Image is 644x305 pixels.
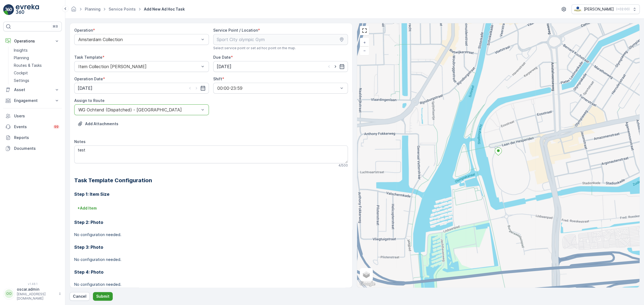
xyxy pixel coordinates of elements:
[74,219,348,226] h3: Step 2: Photo
[14,78,29,83] p: Settings
[77,205,97,211] p: + Add Item
[574,6,582,12] img: basis-logo_rgb2x.png
[74,282,348,287] p: No configuration needed.
[360,268,372,280] a: Layers
[14,38,51,44] p: Operations
[360,47,368,55] a: Zoom Out
[3,111,62,121] a: Users
[73,294,86,299] p: Cancel
[14,124,50,130] p: Events
[74,28,93,32] label: Operation
[3,121,62,132] a: Events99
[3,282,62,286] span: v 1.48.1
[74,139,86,144] label: Notes
[14,87,51,92] p: Asset
[96,294,109,299] p: Submit
[14,98,51,103] p: Engagement
[360,38,368,47] a: Zoom In
[363,40,366,45] span: +
[571,4,640,14] button: [PERSON_NAME](+02:00)
[74,269,348,275] h3: Step 4: Photo
[213,46,296,50] span: Select service point or set ad hoc point on the map.
[3,287,62,301] button: OOoscar.admin[EMAIL_ADDRESS][DOMAIN_NAME]
[14,113,60,119] p: Users
[143,6,186,12] span: Add New Ad Hoc Task
[3,36,62,47] button: Operations
[3,4,14,15] img: logo
[74,232,348,237] p: No configuration needed.
[74,98,105,103] label: Assign to Route
[3,132,62,143] a: Reports
[12,54,62,62] a: Planning
[360,26,368,35] a: View Fullscreen
[338,163,348,168] p: 4 / 500
[14,55,29,61] p: Planning
[358,280,376,287] img: Google
[74,191,348,197] h3: Step 1: Item Size
[17,287,56,292] p: oscar.admin
[74,244,348,250] h3: Step 3: Photo
[358,280,376,287] a: Open this area in Google Maps (opens a new window)
[74,204,100,213] button: +Add Item
[54,125,59,129] p: 99
[616,7,630,11] p: ( +02:00 )
[71,8,77,13] a: Homepage
[109,7,136,11] a: Service Points
[74,145,348,163] textarea: test
[14,135,60,140] p: Reports
[363,48,366,53] span: −
[53,24,58,29] p: ⌘B
[17,292,56,301] p: [EMAIL_ADDRESS][DOMAIN_NAME]
[14,146,60,151] p: Documents
[12,69,62,77] a: Cockpit
[74,77,103,81] label: Operation Date
[213,28,258,32] label: Service Point / Location
[5,289,13,298] div: OO
[85,121,118,127] p: Add Attachments
[70,292,90,301] button: Cancel
[74,176,348,184] h2: Task Template Configuration
[16,4,39,15] img: logo_light-DOdMpM7g.png
[213,77,222,81] label: Shift
[74,257,348,262] p: No configuration needed.
[213,55,231,59] label: Due Date
[74,120,122,128] button: Upload File
[213,61,348,72] input: dd/mm/yyyy
[74,55,102,59] label: Task Template
[3,95,62,106] button: Engagement
[12,62,62,69] a: Routes & Tasks
[85,7,101,11] a: Planning
[3,84,62,95] button: Asset
[12,47,62,54] a: Insights
[74,83,209,94] input: dd/mm/yyyy
[93,292,113,301] button: Submit
[213,34,348,45] input: Sport City olympic Gym
[14,70,28,76] p: Cockpit
[12,77,62,84] a: Settings
[14,63,42,68] p: Routes & Tasks
[14,48,28,53] p: Insights
[584,6,614,12] p: [PERSON_NAME]
[3,143,62,154] a: Documents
